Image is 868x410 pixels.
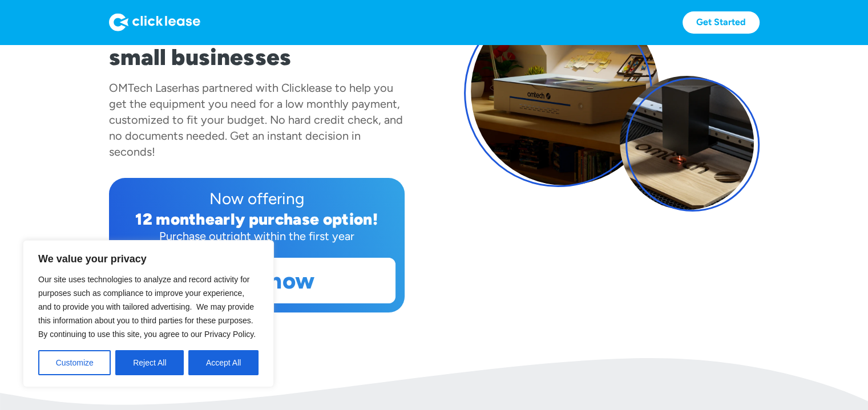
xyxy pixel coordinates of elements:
[23,240,274,387] div: We value your privacy
[109,81,403,159] div: has partnered with Clicklease to help you get the equipment you need for a low monthly payment, c...
[115,350,184,375] button: Reject All
[135,209,205,229] div: 12 month
[38,350,111,375] button: Customize
[38,252,259,266] p: We value your privacy
[188,350,259,375] button: Accept All
[205,209,378,229] div: early purchase option!
[109,13,200,31] img: Logo
[109,81,182,95] div: OMTech Laser
[38,275,256,339] span: Our site uses technologies to analyze and record activity for purposes such as compliance to impr...
[118,228,395,244] div: Purchase outright within the first year
[118,187,395,210] div: Now offering
[683,11,760,34] a: Get Started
